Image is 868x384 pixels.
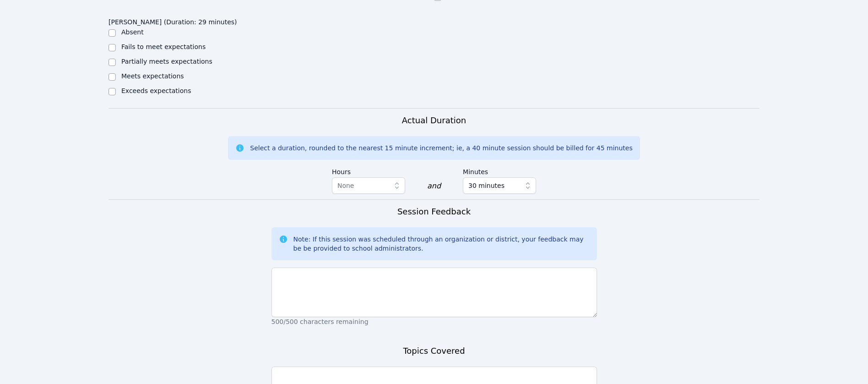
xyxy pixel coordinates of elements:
[271,317,597,326] p: 500/500 characters remaining
[427,181,441,192] div: and
[121,72,184,80] label: Meets expectations
[337,182,354,189] span: None
[108,14,237,27] legend: [PERSON_NAME] (Duration: 29 minutes)
[121,28,144,36] label: Absent
[463,164,536,177] label: Minutes
[397,205,471,218] h3: Session Feedback
[332,177,405,194] button: None
[403,345,465,357] h3: Topics Covered
[250,143,632,153] div: Select a duration, rounded to the nearest 15 minute increment; ie, a 40 minute session should be ...
[402,114,466,127] h3: Actual Duration
[121,87,191,94] label: Exceeds expectations
[121,58,212,65] label: Partially meets expectations
[468,180,505,191] span: 30 minutes
[332,164,405,177] label: Hours
[463,177,536,194] button: 30 minutes
[121,43,206,50] label: Fails to meet expectations
[293,235,590,253] div: Note: If this session was scheduled through an organization or district, your feedback may be be ...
